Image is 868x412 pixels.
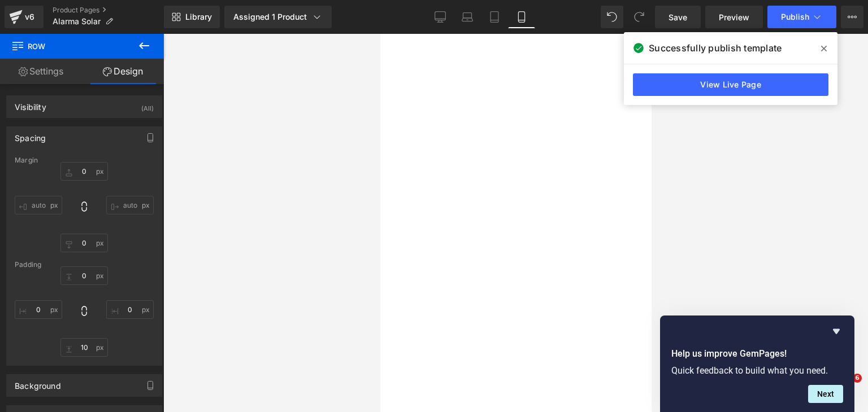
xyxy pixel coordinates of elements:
span: Alarma Solar [53,17,101,26]
a: Mobile [508,6,535,28]
div: Assigned 1 Product [233,11,323,23]
p: Quick feedback to build what you need. [671,365,843,376]
span: Preview [719,11,749,23]
button: More [841,6,863,28]
button: Publish [767,6,836,28]
span: Publish [781,12,809,21]
a: Laptop [454,6,481,28]
div: Padding [15,261,154,269]
button: Next question [808,385,843,403]
span: 6 [853,374,862,383]
div: Spacing [15,127,46,143]
input: 0 [15,196,62,214]
h2: Help us improve GemPages! [671,347,843,361]
div: Visibility [15,96,46,112]
input: 0 [60,162,108,181]
a: Design [82,59,164,84]
a: View Live Page [633,73,828,96]
div: Margin [15,156,154,164]
span: Successfully publish template [649,41,782,55]
a: Desktop [427,6,454,28]
button: Undo [601,6,623,28]
input: 0 [106,196,154,214]
span: Row [11,34,124,59]
a: Preview [705,6,763,28]
input: 0 [15,300,62,319]
div: Help us improve GemPages! [671,325,843,403]
button: Redo [628,6,650,28]
a: New Library [164,6,220,28]
input: 0 [106,300,154,319]
a: v6 [5,6,44,28]
div: v6 [23,10,37,24]
button: Hide survey [830,325,843,338]
input: 0 [60,234,108,252]
span: Save [669,11,687,23]
input: 0 [60,266,108,285]
a: Tablet [481,6,508,28]
div: Background [15,375,61,391]
input: 0 [60,338,108,357]
a: Product Pages [53,6,164,15]
div: (All) [141,96,154,115]
span: Library [185,12,212,22]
